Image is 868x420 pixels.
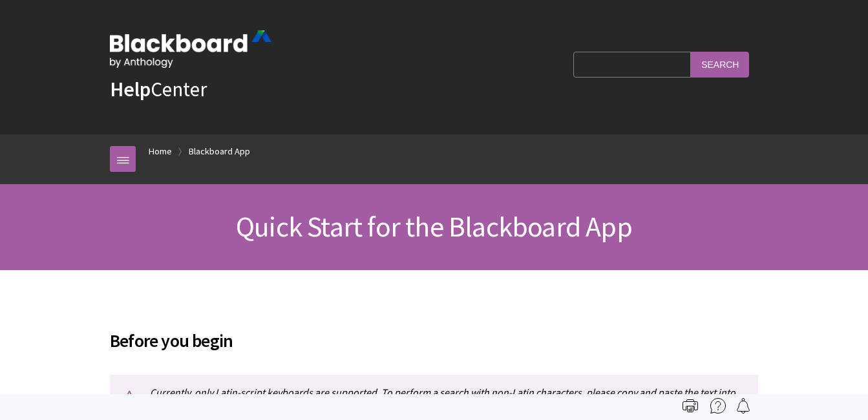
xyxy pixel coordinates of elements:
[736,398,751,414] img: Follow this page
[110,76,207,102] a: HelpCenter
[189,143,250,160] a: Blackboard App
[710,398,726,414] img: More help
[110,311,758,354] h2: Before you begin
[236,209,632,244] span: Quick Start for the Blackboard App
[110,76,151,102] strong: Help
[691,52,749,77] input: Search
[149,143,172,160] a: Home
[683,398,698,414] img: Print
[110,30,271,68] img: Blackboard by Anthology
